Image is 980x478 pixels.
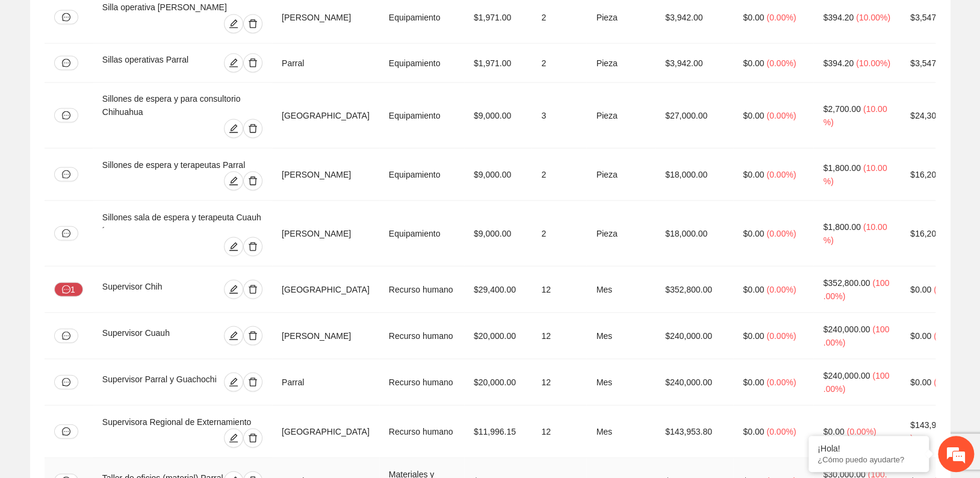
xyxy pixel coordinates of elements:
button: delete [243,279,262,299]
span: $0.00 [743,169,764,179]
span: delete [244,377,262,386]
button: edit [224,14,243,33]
span: ( 0.00% ) [934,377,963,386]
td: [GEOGRAPHIC_DATA] [272,82,379,148]
span: $143,953.80 [910,420,957,429]
span: $240,000.00 [823,370,870,380]
td: $11,996.15 [464,405,532,458]
span: delete [244,123,262,133]
button: delete [243,237,262,256]
td: $240,000.00 [656,359,733,405]
span: delete [244,58,262,67]
span: $0.00 [743,377,764,386]
span: $394.20 [823,58,854,67]
button: edit [224,279,243,299]
td: Recurso humano [379,266,464,312]
span: delete [244,176,262,185]
span: message [62,377,70,386]
span: $24,300.00 [910,110,952,120]
td: $3,942.00 [656,43,733,82]
td: $240,000.00 [656,312,733,359]
td: $20,000.00 [464,359,532,405]
td: $20,000.00 [464,312,532,359]
td: $9,000.00 [464,82,532,148]
span: message [62,111,70,119]
span: ( 10.00% ) [856,58,890,67]
span: message [62,229,70,237]
td: Parral [272,43,379,82]
td: 12 [532,266,586,312]
span: delete [244,241,262,251]
td: 12 [532,359,586,405]
td: $143,953.80 [656,405,733,458]
span: Estamos en línea. [70,161,166,282]
td: $9,000.00 [464,148,532,200]
span: $0.00 [910,331,931,340]
span: $0.00 [743,58,764,67]
td: $18,000.00 [656,148,733,200]
span: $352,800.00 [823,278,870,287]
td: 2 [532,148,586,200]
span: $3,547.80 [910,12,947,22]
span: message [62,170,70,178]
button: message [54,424,78,438]
button: message1 [54,282,83,296]
td: $9,000.00 [464,200,532,266]
button: edit [224,171,243,190]
button: delete [243,14,262,33]
span: ( 0.00% ) [846,426,876,436]
span: $3,547.80 [910,58,947,67]
span: ( 0.00% ) [934,331,963,340]
span: edit [225,284,243,294]
td: Equipamiento [379,82,464,148]
span: ( 0.00% ) [766,284,796,294]
td: Recurso humano [379,359,464,405]
td: Mes [586,359,656,405]
span: $2,700.00 [823,104,860,113]
td: Equipamiento [379,148,464,200]
div: Sillas operativas Parral [102,53,206,72]
span: delete [244,331,262,340]
div: Minimizar ventana de chat en vivo [197,6,226,35]
span: edit [225,377,243,386]
td: Mes [586,405,656,458]
td: Recurso humano [379,405,464,458]
td: Pieza [586,82,656,148]
td: 12 [532,405,586,458]
span: $16,200.00 [910,228,952,238]
span: $1,800.00 [823,222,860,231]
td: Mes [586,266,656,312]
button: delete [243,171,262,190]
td: 3 [532,82,586,148]
span: ( 0.00% ) [766,331,796,340]
span: $16,200.00 [910,169,952,179]
span: message [62,285,70,294]
span: edit [225,241,243,251]
span: message [62,427,70,435]
span: ( 0.00% ) [766,228,796,238]
span: edit [225,433,243,442]
td: Recurso humano [379,312,464,359]
span: ( 0.00% ) [766,110,796,120]
span: ( 10.00% ) [856,12,890,22]
div: Chatee con nosotros ahora [63,61,202,77]
span: delete [244,433,262,442]
button: message [54,55,78,70]
span: message [62,58,70,67]
span: $0.00 [743,284,764,294]
td: 12 [532,312,586,359]
td: Equipamiento [379,200,464,266]
div: Supervisora Regional de Externamiento [102,415,262,428]
td: [PERSON_NAME] [272,312,379,359]
td: $18,000.00 [656,200,733,266]
td: $27,000.00 [656,82,733,148]
td: 2 [532,200,586,266]
div: ¡Hola! [817,444,920,453]
td: [PERSON_NAME] [272,148,379,200]
button: delete [243,119,262,138]
div: Sillones de espera y para consultorio Chihuahua [102,92,262,119]
button: message [54,108,78,122]
span: delete [244,284,262,294]
span: $0.00 [910,377,931,386]
span: $1,800.00 [823,163,860,172]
